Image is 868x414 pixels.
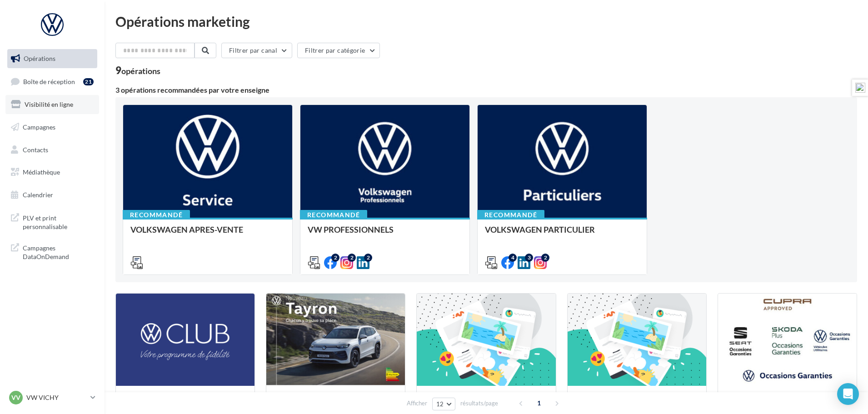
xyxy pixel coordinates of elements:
div: 21 [83,78,94,85]
a: Contacts [5,140,99,160]
span: VOLKSWAGEN PARTICULIER [485,224,595,234]
div: Recommandé [123,210,190,220]
a: Boîte de réception21 [5,72,99,91]
a: Visibilité en ligne [5,95,99,114]
div: 2 [331,254,339,262]
a: VV VW VICHY [7,389,97,406]
div: 2 [541,254,549,262]
button: Filtrer par canal [221,43,292,58]
span: Boîte de réception [23,77,75,85]
a: Calendrier [5,185,99,205]
span: Opérations [24,55,55,62]
a: Opérations [5,49,99,68]
span: Contacts [23,145,48,153]
button: 12 [432,398,455,410]
p: VW VICHY [26,393,87,402]
a: PLV et print personnalisable [5,208,99,235]
span: Campagnes [23,123,55,131]
div: 3 opérations recommandées par votre enseigne [115,86,857,94]
div: 2 [364,254,372,262]
span: résultats/page [460,399,498,408]
span: Calendrier [23,191,53,199]
div: opérations [121,67,160,75]
div: 4 [509,254,517,262]
a: Médiathèque [5,163,99,182]
span: Campagnes DataOnDemand [23,242,94,261]
div: 3 [525,254,533,262]
span: Médiathèque [23,168,60,176]
span: Afficher [407,399,427,408]
span: 12 [436,400,444,408]
span: VW PROFESSIONNELS [308,224,394,234]
div: Opérations marketing [115,15,857,28]
div: Open Intercom Messenger [837,383,859,405]
span: VOLKSWAGEN APRES-VENTE [130,224,243,234]
span: Visibilité en ligne [25,100,73,108]
a: Campagnes [5,118,99,137]
button: Filtrer par catégorie [297,43,380,58]
div: 9 [115,65,160,75]
a: Campagnes DataOnDemand [5,238,99,265]
span: PLV et print personnalisable [23,212,94,231]
span: 1 [532,396,546,410]
span: VV [11,393,20,402]
div: 2 [348,254,356,262]
div: Recommandé [300,210,367,220]
div: Recommandé [477,210,544,220]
